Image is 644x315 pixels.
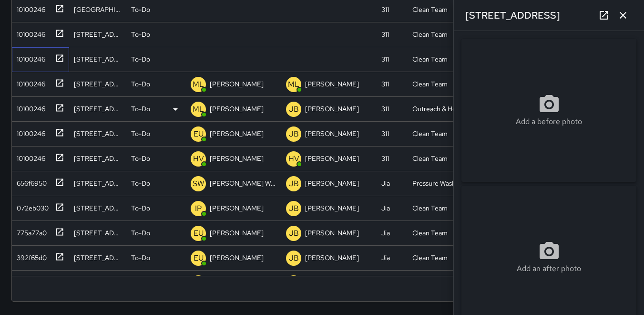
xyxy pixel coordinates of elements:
p: JB [289,128,299,140]
div: 311 [381,104,389,114]
div: Jia [381,228,390,238]
div: 224 6th Street [74,203,122,213]
div: 10100246 [13,1,45,14]
div: Pressure Washing [412,178,462,188]
p: To-Do [131,30,150,39]
div: Jia [381,203,390,213]
p: EU [194,252,204,264]
p: [PERSON_NAME] [305,178,359,188]
p: To-Do [131,178,150,188]
div: 1195 Market Street [74,154,122,163]
p: HV [288,153,299,165]
p: IP [195,203,202,214]
div: Clean Team [412,228,448,238]
p: To-Do [131,129,150,138]
div: Outreach & Hospitality [412,104,462,114]
p: ML [288,79,299,90]
p: [PERSON_NAME] [210,79,264,89]
div: 311 [381,129,389,138]
div: a1b5a070 [13,274,45,287]
p: [PERSON_NAME] [210,253,264,262]
p: [PERSON_NAME] [210,129,264,138]
div: Clean Team [412,79,448,89]
p: To-Do [131,228,150,238]
p: ML [193,79,204,90]
p: [PERSON_NAME] [210,228,264,238]
div: Clean Team [412,5,448,14]
div: 184 6th Street [74,178,122,188]
p: JB [289,228,299,239]
p: [PERSON_NAME] [305,79,359,89]
p: [PERSON_NAME] [210,203,264,213]
div: Clean Team [412,129,448,138]
div: 10100246 [13,26,45,39]
div: 311 [381,5,389,14]
div: Clean Team [412,154,448,163]
div: 468 Clementina Street [74,253,122,262]
div: 1198 Mission Street [74,129,122,138]
div: 392f65d0 [13,249,47,262]
p: EU [194,128,204,140]
p: SW [193,178,204,189]
p: HV [193,153,204,165]
p: JB [289,104,299,115]
p: ML [193,104,204,115]
div: 311 [381,154,389,163]
p: [PERSON_NAME] [210,154,264,163]
div: 954 Howard Street [74,79,122,89]
div: 10100246 [13,51,45,64]
div: Jia [381,178,390,188]
div: Jia [381,253,390,262]
div: 775a77a0 [13,224,47,238]
div: Clean Team [412,203,448,213]
p: [PERSON_NAME] [305,253,359,262]
div: 277 6th Street [74,228,122,238]
div: Clean Team [412,253,448,262]
div: 10100246 [13,150,45,163]
p: [PERSON_NAME] [305,203,359,213]
p: [PERSON_NAME] Weekly [210,178,276,188]
div: 10100246 [13,125,45,138]
p: JB [289,178,299,189]
div: 311 [381,30,389,39]
p: JB [289,252,299,264]
div: 072eb030 [13,199,49,213]
p: JB [289,203,299,214]
p: To-Do [131,203,150,213]
p: To-Do [131,5,150,14]
div: Clean Team [412,54,448,64]
p: EU [194,228,204,239]
div: 311 [381,54,389,64]
p: [PERSON_NAME] [305,228,359,238]
div: 647a Minna Street [74,5,122,14]
p: [PERSON_NAME] [305,104,359,114]
p: [PERSON_NAME] [210,104,264,114]
div: 421 Tehama Street [74,30,122,39]
p: To-Do [131,54,150,64]
p: [PERSON_NAME] [305,129,359,138]
div: 656f6950 [13,175,47,188]
p: To-Do [131,154,150,163]
div: 10100246 [13,100,45,114]
p: To-Do [131,79,150,89]
p: To-Do [131,253,150,262]
div: Clean Team [412,30,448,39]
p: [PERSON_NAME] [305,154,359,163]
div: 981 Mission Street [74,54,122,64]
div: 311 [381,79,389,89]
div: 10100246 [13,75,45,89]
p: To-Do [131,104,150,114]
div: 457 Minna Street [74,104,122,114]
